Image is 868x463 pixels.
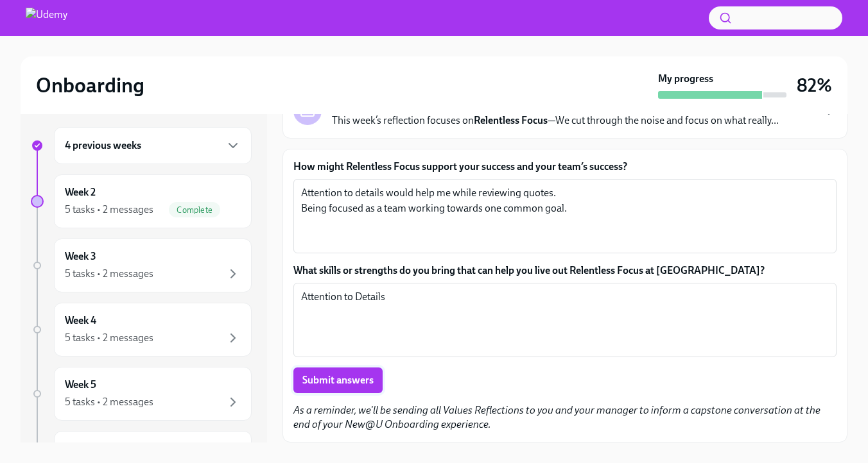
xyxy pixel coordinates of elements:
label: How might Relentless Focus support your success and your team’s success? [293,160,837,174]
textarea: Attention to details would help me while reviewing quotes. Being focused as a team working toward... [301,185,829,247]
div: 5 tasks • 2 messages [65,331,153,345]
a: Week 55 tasks • 2 messages [31,367,252,421]
label: What skills or strengths do you bring that can help you live out Relentless Focus at [GEOGRAPHIC_... [293,264,837,278]
em: As a reminder, we'll be sending all Values Reflections to you and your manager to inform a capsto... [293,404,820,430]
h6: Week 2 [65,185,96,199]
div: 4 previous weeks [54,127,252,164]
div: 5 tasks • 2 messages [65,203,153,217]
h2: Onboarding [36,72,144,98]
h6: Week 5 [65,378,96,392]
a: Week 35 tasks • 2 messages [31,239,252,292]
div: 5 tasks • 2 messages [65,267,153,281]
h6: Week 4 [65,314,96,328]
h3: 82% [797,74,832,97]
a: Week 45 tasks • 2 messages [31,303,252,357]
span: Submit answers [302,374,374,387]
h6: Week 6 [65,442,96,456]
img: Udemy [26,8,67,28]
div: 5 tasks • 2 messages [65,395,153,409]
button: Submit answers [293,367,383,393]
span: Complete [169,205,220,215]
p: This week’s reflection focuses on —We cut through the noise and focus on what really... [332,114,779,128]
strong: Relentless Focus [474,114,548,126]
a: Week 25 tasks • 2 messagesComplete [31,174,252,228]
textarea: Attention to Details [301,289,829,351]
strong: My progress [658,72,713,86]
h6: Week 3 [65,249,96,264]
h6: 4 previous weeks [65,139,141,153]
